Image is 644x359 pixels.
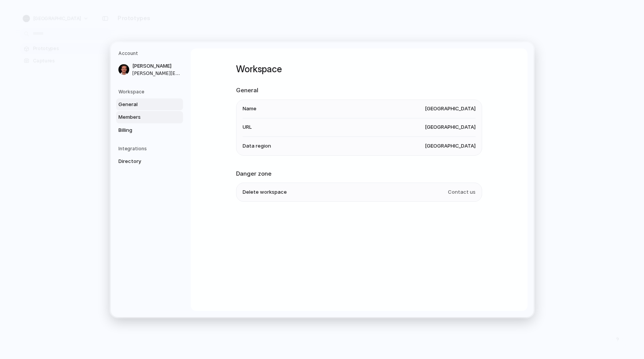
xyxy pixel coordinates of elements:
[243,105,256,113] span: Name
[118,145,183,152] h5: Integrations
[243,188,287,196] span: Delete workspace
[243,142,271,150] span: Data region
[243,123,252,131] span: URL
[118,158,168,165] span: Directory
[236,169,482,178] h2: Danger zone
[116,98,183,110] a: General
[236,86,482,95] h2: General
[425,105,476,113] span: [GEOGRAPHIC_DATA]
[118,113,168,121] span: Members
[116,124,183,136] a: Billing
[118,126,168,134] span: Billing
[118,50,183,57] h5: Account
[425,123,476,131] span: [GEOGRAPHIC_DATA]
[132,70,181,76] span: [PERSON_NAME][EMAIL_ADDRESS][DOMAIN_NAME]
[118,100,168,108] span: General
[425,142,476,150] span: [GEOGRAPHIC_DATA]
[236,62,482,76] h1: Workspace
[116,60,183,79] a: [PERSON_NAME][PERSON_NAME][EMAIL_ADDRESS][DOMAIN_NAME]
[132,62,181,70] span: [PERSON_NAME]
[116,155,183,168] a: Directory
[118,88,183,95] h5: Workspace
[116,111,183,123] a: Members
[448,188,476,196] span: Contact us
